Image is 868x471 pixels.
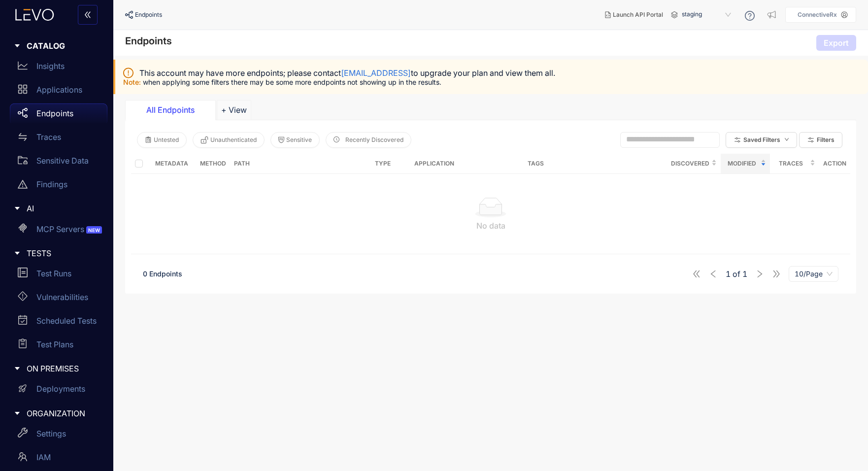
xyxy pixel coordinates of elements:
span: caret-right [14,205,21,212]
th: Action [819,154,850,174]
p: Test Plans [36,340,73,349]
p: Findings [36,180,67,189]
p: Sensitive Data [36,156,89,165]
a: Vulnerabilities [10,287,107,311]
span: Note: [123,78,143,86]
button: double-left [78,5,98,25]
th: Traces [770,154,819,174]
span: staging [682,7,733,23]
p: ConnectiveRx [798,11,837,18]
a: IAM [10,447,107,471]
th: Path [230,154,371,174]
a: Settings [10,424,107,447]
a: Sensitive Data [10,151,107,174]
div: No data [139,221,842,230]
span: Sensitive [286,136,312,143]
span: 1 [742,269,747,278]
a: Traces [10,127,107,151]
button: Sensitive [270,132,320,148]
th: Tags [524,154,667,174]
div: All Endpoints [134,105,207,114]
div: CATALOG [6,35,107,56]
a: Test Plans [10,335,107,358]
div: ON PREMISES [6,358,107,379]
span: double-left [84,11,92,20]
span: Modified [725,158,759,169]
p: Endpoints [36,109,73,118]
span: clock-circle [334,136,339,143]
div: ORGANIZATION [6,403,107,424]
span: Untested [154,136,179,143]
p: Test Runs [36,269,71,278]
div: AI [6,198,107,219]
button: Saved Filtersdown [726,132,797,148]
p: Deployments [36,384,85,393]
div: TESTS [6,243,107,264]
span: 10/Page [795,267,833,281]
span: caret-right [14,250,21,257]
a: Endpoints [10,103,107,127]
span: AI [27,204,100,213]
span: Endpoints [135,11,162,18]
th: Application [410,154,524,174]
span: down [784,137,789,142]
span: ON PREMISES [27,364,100,373]
a: MCP ServersNEW [10,219,107,243]
button: Untested [137,132,187,148]
p: Scheduled Tests [36,316,97,325]
span: NEW [86,226,102,234]
th: Type [371,154,410,174]
span: Unauthenticated [210,136,257,143]
a: Scheduled Tests [10,311,107,335]
span: team [18,452,28,462]
span: Saved Filters [743,136,780,143]
p: IAM [36,453,51,462]
span: of [726,269,747,278]
p: when applying some filters there may be some more endpoints not showing up in the results. [123,78,860,86]
p: MCP Servers [36,225,104,234]
a: Findings [10,174,107,198]
span: ORGANIZATION [27,409,100,418]
span: This account may have more endpoints; please contact to upgrade your plan and view them all. [139,68,555,77]
a: Applications [10,80,107,103]
span: Filters [817,136,835,143]
h4: Endpoints [125,35,172,47]
a: Test Runs [10,264,107,287]
span: warning [18,179,28,189]
span: TESTS [27,249,100,258]
th: Metadata [147,154,196,174]
span: CATALOG [27,41,100,50]
th: Method [196,154,230,174]
button: Filters [799,132,842,148]
p: Vulnerabilities [36,293,88,302]
p: Settings [36,429,66,438]
span: 0 Endpoints [143,269,182,278]
span: caret-right [14,42,21,49]
p: Traces [36,133,61,141]
p: Insights [36,62,65,70]
a: Insights [10,56,107,80]
button: Launch API Portal [597,7,671,23]
a: [EMAIL_ADDRESS] [341,68,411,78]
span: swap [18,132,28,142]
p: Applications [36,85,82,94]
span: caret-right [14,410,21,417]
button: Export [816,35,856,51]
span: Traces [774,158,808,169]
th: Discovered [667,154,721,174]
span: Launch API Portal [613,11,663,18]
button: Add tab [217,100,251,120]
button: Unauthenticated [193,132,265,148]
span: 1 [726,269,731,278]
span: Discovered [671,158,709,169]
span: caret-right [14,365,21,372]
span: Recently Discovered [345,136,403,143]
a: Deployments [10,379,107,403]
button: clock-circleRecently Discovered [326,132,411,148]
